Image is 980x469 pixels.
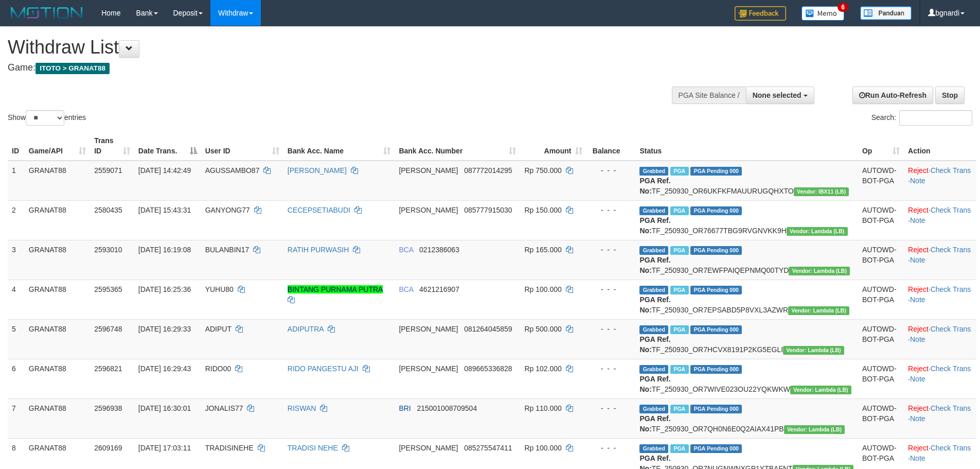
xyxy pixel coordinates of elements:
[26,110,64,126] select: Showentries
[690,206,742,215] span: PGA Pending
[639,256,670,274] b: PGA Ref. No:
[690,246,742,255] span: PGA Pending
[591,284,631,294] div: - - -
[417,404,477,412] span: Copy 215001008709504 to clipboard
[288,444,338,452] a: TRADISI NEHE
[904,200,976,240] td: · ·
[8,359,25,398] td: 6
[8,200,25,240] td: 2
[138,325,191,333] span: [DATE] 16:29:33
[858,161,904,201] td: AUTOWD-BOT-PGA
[25,200,90,240] td: GRANAT88
[753,91,801,99] span: None selected
[399,364,458,373] span: [PERSON_NAME]
[910,216,925,224] a: Note
[690,444,742,453] span: PGA Pending
[899,110,972,126] input: Search:
[399,206,458,214] span: [PERSON_NAME]
[25,280,90,319] td: GRANAT88
[399,404,411,412] span: BRI
[639,286,668,294] span: Grabbed
[8,240,25,280] td: 3
[639,325,668,334] span: Grabbed
[591,363,631,374] div: - - -
[201,131,283,161] th: User ID: activate to sort column ascending
[858,398,904,438] td: AUTOWD-BOT-PGA
[910,414,925,423] a: Note
[794,187,849,196] span: Vendor URL: https://dashboard.q2checkout.com/secure
[205,364,231,373] span: RIDO00
[935,86,965,104] a: Stop
[670,246,688,255] span: Marked by bgndany
[524,444,561,452] span: Rp 100.000
[931,404,971,412] a: Check Trans
[858,359,904,398] td: AUTOWD-BOT-PGA
[838,3,848,12] span: 6
[94,404,122,412] span: 2596938
[910,177,925,185] a: Note
[871,110,972,126] label: Search:
[787,227,848,236] span: Vendor URL: https://dashboard.q2checkout.com/secure
[8,63,643,73] h4: Game:
[138,444,191,452] span: [DATE] 17:03:11
[858,131,904,161] th: Op: activate to sort column ascending
[931,246,971,254] a: Check Trans
[852,86,933,104] a: Run Auto-Refresh
[25,359,90,398] td: GRANAT88
[138,206,191,214] span: [DATE] 15:43:31
[399,285,413,293] span: BCA
[904,359,976,398] td: · ·
[639,167,668,176] span: Grabbed
[205,404,243,412] span: JONALIS77
[904,161,976,201] td: · ·
[90,131,134,161] th: Trans ID: activate to sort column ascending
[931,364,971,373] a: Check Trans
[908,404,929,412] a: Reject
[524,404,561,412] span: Rp 110.000
[784,425,845,434] span: Vendor URL: https://dashboard.q2checkout.com/secure
[908,166,929,175] a: Reject
[8,110,86,126] label: Show entries
[25,131,90,161] th: Game/API: activate to sort column ascending
[591,403,631,413] div: - - -
[25,161,90,201] td: GRANAT88
[931,325,971,333] a: Check Trans
[288,404,316,412] a: RISWAN
[524,364,561,373] span: Rp 102.000
[25,398,90,438] td: GRANAT88
[8,161,25,201] td: 1
[790,386,851,394] span: Vendor URL: https://dashboard.q2checkout.com/secure
[931,206,971,214] a: Check Trans
[858,200,904,240] td: AUTOWD-BOT-PGA
[35,63,110,74] span: ITOTO > GRANAT88
[399,246,413,254] span: BCA
[138,166,191,175] span: [DATE] 14:42:49
[8,398,25,438] td: 7
[94,285,122,293] span: 2595365
[670,286,688,294] span: Marked by bgndany
[288,364,359,373] a: RIDO PANGESTU AJI
[524,325,561,333] span: Rp 500.000
[690,167,742,176] span: PGA Pending
[8,131,25,161] th: ID
[910,375,925,383] a: Note
[94,364,122,373] span: 2596821
[464,166,512,175] span: Copy 087772014295 to clipboard
[635,398,858,438] td: TF_250930_OR7QH0N6E0Q2AIAX41PB
[288,166,347,175] a: [PERSON_NAME]
[464,206,512,214] span: Copy 085777915030 to clipboard
[908,246,929,254] a: Reject
[931,444,971,452] a: Check Trans
[635,319,858,359] td: TF_250930_OR7HCVX8191P2KG5EGLI
[25,240,90,280] td: GRANAT88
[138,364,191,373] span: [DATE] 16:29:43
[670,365,688,374] span: Marked by bgndedek
[288,325,324,333] a: ADIPUTRA
[639,177,670,195] b: PGA Ref. No:
[635,131,858,161] th: Status
[419,246,459,254] span: Copy 0212386063 to clipboard
[789,267,850,275] span: Vendor URL: https://dashboard.q2checkout.com/secure
[138,285,191,293] span: [DATE] 16:25:36
[908,285,929,293] a: Reject
[639,296,670,314] b: PGA Ref. No:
